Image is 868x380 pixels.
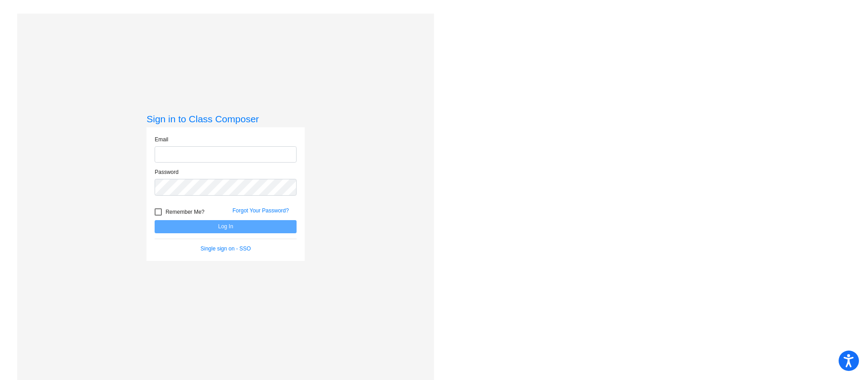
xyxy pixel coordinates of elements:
button: Log In [155,220,297,233]
a: Forgot Your Password? [232,207,289,214]
span: Remember Me? [165,207,204,217]
label: Email [155,135,168,144]
a: Single sign on - SSO [201,245,251,252]
h3: Sign in to Class Composer [146,113,305,125]
label: Password [155,168,179,176]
